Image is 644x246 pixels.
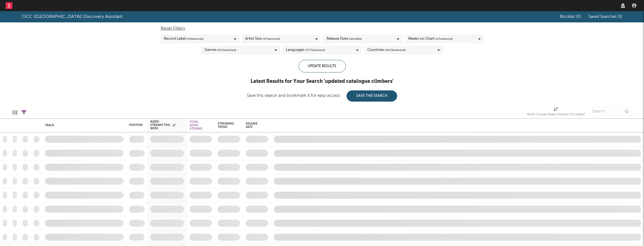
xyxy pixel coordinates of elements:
[247,78,397,85] div: Latest Results for Your Search ' updated catalogue climbers '
[527,104,585,121] div: WoW Change (Audio Streams This Week)
[217,47,236,53] span: ( 9 / 15 selected)
[305,47,325,53] span: ( 71 / 71 selected)
[22,13,122,20] div: OCC ([GEOGRAPHIC_DATA]) Discovery Assistant
[190,120,204,130] div: Total Audio Streams
[218,122,237,129] div: Streaming Trend
[263,36,280,42] span: ( 4 / 5 selected)
[247,93,397,98] div: Save this search and bookmark it for easy access:
[45,124,121,127] div: Track
[246,122,260,129] div: Release Date
[204,47,236,53] div: Genres
[327,36,362,42] div: Release Date
[245,36,280,42] div: Artist Size
[150,120,176,130] div: Audio Streams This Week
[576,15,581,19] span: ( 0 )
[618,15,622,19] span: ( 5 )
[347,90,397,102] button: Save This Search
[436,36,453,42] span: ( 1 / 5 selected)
[129,123,143,127] div: Position
[164,36,204,42] div: Record Label
[589,107,631,116] input: Search...
[286,47,325,53] div: Languages
[408,36,453,42] div: Weeks on Chart
[186,36,204,42] span: ( 1 / 6 selected)
[349,36,362,42] span: (last 180 d)
[161,25,484,32] div: Reset Filters
[527,111,585,118] div: WoW Change (Audio Streams This Week)
[385,47,406,53] span: ( 26 / 26 selected)
[13,104,17,121] div: Edit Columns
[299,60,346,72] div: Update Results
[21,104,26,121] div: Filters(2 filters active)
[588,15,622,19] span: Saved Searches
[587,15,622,19] button: Saved Searches (5)
[560,15,581,19] span: Blocklist
[367,47,406,53] div: Countries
